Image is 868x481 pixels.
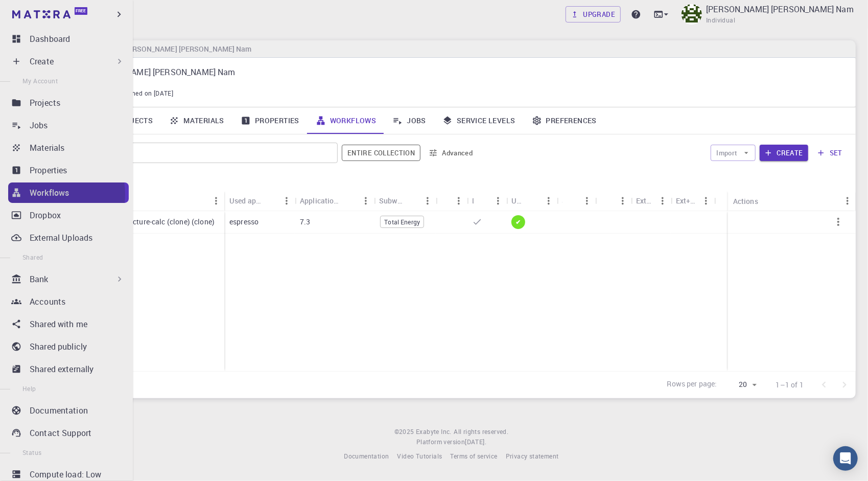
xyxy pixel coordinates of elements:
p: Dropbox [30,209,61,221]
a: Jobs [8,115,129,135]
p: Accounts [30,295,65,308]
p: Shared publicly [30,340,87,353]
div: Used application [224,191,295,211]
div: 20 [721,377,760,392]
p: 1–1 of 1 [776,380,804,390]
div: Ext+lnk [631,191,671,211]
span: Shared [22,253,43,261]
span: Documentation [344,452,389,460]
div: Application Version [295,191,374,211]
button: Menu [278,193,295,209]
p: Materials [30,142,64,154]
div: Ext+web [671,191,714,211]
button: Menu [419,193,436,209]
button: Menu [490,193,506,209]
a: Projects [8,93,129,113]
p: Contact Support [30,427,91,439]
div: Ext+web [676,191,698,211]
a: Contact Support [8,423,129,443]
a: Shared externally [8,359,129,379]
p: Rows per page: [667,379,717,391]
span: Individual [706,15,735,26]
a: Documentation [344,451,389,462]
span: Support [20,7,57,16]
a: Upgrade [566,6,621,22]
a: Shared publicly [8,336,129,357]
p: Documentation [30,404,88,417]
a: Video Tutorials [397,451,442,462]
div: Subworkflows [374,191,436,211]
div: Application Version [300,191,341,211]
div: Shared [557,191,595,211]
button: set [812,145,848,161]
a: [DATE]. [465,437,486,447]
p: Properties [30,164,67,176]
a: Properties [232,107,308,134]
p: bandstructure-calc (clone) (clone) [103,217,215,227]
span: © 2025 [394,427,416,437]
span: Privacy statement [506,452,559,460]
button: Sort [262,193,278,209]
div: Bank [8,269,129,289]
p: Compute load: Low [30,468,102,480]
span: Terms of service [450,452,497,460]
p: External Uploads [30,232,92,244]
button: Sort [341,193,358,209]
button: Advanced [425,145,478,161]
div: Up-to-date [506,191,557,211]
div: Actions [733,191,758,211]
div: Up-to-date [511,191,524,211]
img: logo [12,10,71,18]
span: [DATE] . [465,438,486,446]
a: Dashboard [8,29,129,49]
button: Menu [654,193,671,209]
a: External Uploads [8,227,129,248]
div: Create [8,51,129,72]
button: Sort [403,193,419,209]
div: Name [98,191,224,211]
span: All rights reserved. [454,427,508,437]
a: Privacy statement [506,451,559,462]
div: Subworkflows [379,191,403,211]
button: Entire collection [342,145,420,161]
button: Import [711,145,755,161]
p: 7.3 [300,217,310,227]
button: Menu [541,193,557,209]
a: Workflows [8,182,129,203]
span: Filter throughout whole library including sets (folders) [342,145,420,161]
div: Used application [229,191,262,211]
button: Create [760,145,808,161]
p: Shared externally [30,363,94,375]
button: Menu [698,193,714,209]
span: My Account [22,77,58,85]
span: Help [22,384,36,393]
p: Jobs [30,119,48,131]
button: Menu [208,193,224,209]
p: [PERSON_NAME] [PERSON_NAME] Nam [706,3,854,15]
a: Documentation [8,400,129,421]
a: Accounts [8,291,129,312]
a: Service Levels [434,107,524,134]
a: Dropbox [8,205,129,225]
button: Menu [358,193,374,209]
button: Sort [441,193,457,209]
img: NGUYỄN VĂN Hà Nam [682,4,702,25]
a: Jobs [384,107,434,134]
button: Sort [474,193,490,209]
span: Joined on [DATE] [123,88,173,99]
p: espresso [229,217,259,227]
button: Menu [615,193,631,209]
span: Video Tutorials [397,452,442,460]
p: Workflows [30,187,69,199]
a: Properties [8,160,129,180]
button: Sort [562,193,579,209]
a: Materials [8,138,129,158]
a: Materials [161,107,232,134]
h6: [PERSON_NAME] [PERSON_NAME] Nam [117,43,251,55]
p: Bank [30,273,49,285]
span: ✔ [512,218,525,226]
button: Sort [600,193,617,209]
span: Platform version [416,437,465,447]
p: Projects [30,97,60,109]
div: Default [472,191,474,211]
